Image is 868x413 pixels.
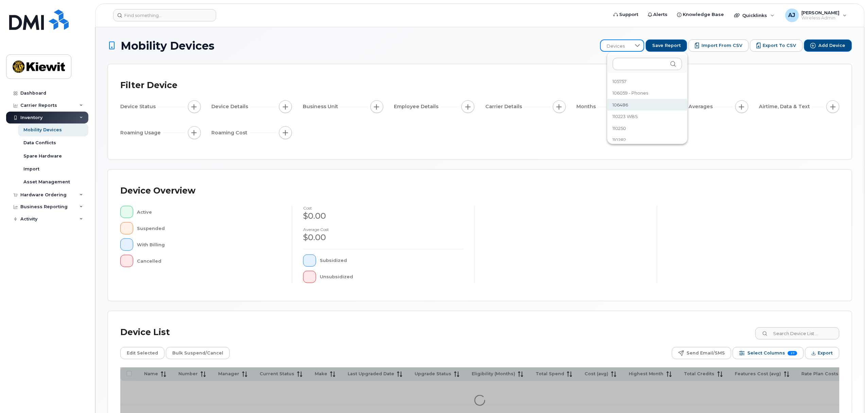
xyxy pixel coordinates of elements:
span: Import from CSV [701,43,742,49]
li: 105757 [607,76,688,87]
button: Save Report [646,39,687,52]
span: Devices [601,40,631,52]
div: Device List [120,324,170,341]
span: Device Status [120,103,158,110]
button: Edit Selected [120,347,164,359]
div: Device Overview [120,182,195,200]
button: Add Device [804,39,852,52]
li: 110250 [607,122,688,134]
span: Roaming Cost [212,129,250,136]
div: Unsubsidized [320,271,464,283]
span: Edit Selected [127,348,158,358]
div: Cancelled [137,255,281,267]
div: Active [137,206,281,218]
li: 110223 WBS [607,111,688,122]
div: $0.00 [303,210,464,222]
div: Filter Device [120,77,177,94]
button: Export to CSV [750,39,803,52]
span: 110282 [613,137,626,143]
span: 110223 WBS [613,113,638,120]
span: Device Details [212,103,250,110]
button: Import from CSV [689,39,749,52]
li: 106486 [607,99,688,111]
h4: Average cost [303,227,464,232]
span: 27 [788,351,797,356]
span: Costs & Averages [668,103,715,110]
input: Search Device List ... [756,327,839,340]
div: Suspended [137,222,281,234]
span: Business Unit [303,103,340,110]
span: Export [818,348,833,358]
span: Add Device [819,43,846,49]
button: Send Email/SMS [672,347,731,359]
span: Select Columns [747,348,785,358]
h4: cost [303,206,464,210]
li: 106059 - Phones [607,87,688,99]
button: Export [805,347,839,359]
li: 110282 [607,134,688,146]
span: Mobility Devices [121,40,214,52]
iframe: Messenger Launcher [838,383,863,408]
span: 110250 [613,125,626,132]
span: 105757 [613,78,627,85]
span: Export to CSV [763,43,796,49]
span: Airtime, Data & Text [759,103,812,110]
div: $0.00 [303,232,464,243]
div: With Billing [137,238,281,251]
span: 106486 [613,102,628,108]
span: Months [577,103,598,110]
ul: Option List [607,73,688,266]
div: Subsidized [320,254,464,267]
span: Roaming Usage [120,129,163,136]
span: Carrier Details [485,103,524,110]
button: Select Columns 27 [733,347,804,359]
button: Bulk Suspend/Cancel [166,347,230,359]
span: 106059 - Phones [613,90,648,96]
span: Send Email/SMS [687,348,725,358]
span: Employee Details [394,103,441,110]
span: Save Report [652,43,681,49]
span: Bulk Suspend/Cancel [172,348,223,358]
